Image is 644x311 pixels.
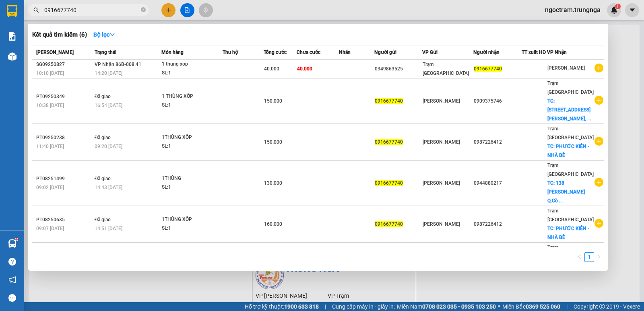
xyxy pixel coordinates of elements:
[375,221,403,227] span: 0916677740
[36,93,92,101] div: PT09250349
[36,49,74,55] span: [PERSON_NAME]
[594,252,604,262] li: Next Page
[36,185,64,190] span: 09:02 [DATE]
[162,174,222,183] div: 1THÙNG
[594,252,604,262] button: right
[474,220,521,229] div: 0987226412
[36,175,92,183] div: PT08251499
[162,142,222,151] div: SL: 1
[95,185,122,190] span: 14:43 [DATE]
[547,163,594,177] span: Trạm [GEOGRAPHIC_DATA]
[95,94,111,99] span: Đã giao
[95,217,111,222] span: Đã giao
[423,139,460,145] span: [PERSON_NAME]
[547,65,585,71] span: [PERSON_NAME]
[141,6,146,14] span: close-circle
[422,49,438,55] span: VP Gửi
[597,254,601,259] span: right
[522,49,546,55] span: TT xuất HĐ
[8,32,17,41] img: solution-icon
[93,31,115,38] strong: Bộ lọc
[36,70,64,76] span: 10:10 [DATE]
[547,49,567,55] span: VP Nhận
[594,137,603,146] span: plus-circle
[594,178,603,187] span: plus-circle
[95,103,122,108] span: 16:54 [DATE]
[8,294,16,302] span: message
[423,62,469,76] span: Trạm [GEOGRAPHIC_DATA]
[95,176,111,181] span: Đã giao
[585,253,594,262] a: 1
[594,219,603,228] span: plus-circle
[474,66,502,72] span: 0916677740
[109,32,115,37] span: down
[423,180,460,186] span: [PERSON_NAME]
[162,183,222,192] div: SL: 1
[162,101,222,110] div: SL: 1
[297,66,312,72] span: 40.000
[584,252,594,262] li: 1
[36,60,92,69] div: SG09250827
[36,103,64,108] span: 10:38 [DATE]
[374,49,396,55] span: Người gửi
[95,70,122,76] span: 14:20 [DATE]
[36,216,92,224] div: PT08250635
[7,5,17,17] img: logo-vxr
[594,96,603,105] span: plus-circle
[547,98,591,122] span: TC: [STREET_ADDRESS][PERSON_NAME], ...
[423,221,460,227] span: [PERSON_NAME]
[423,98,460,104] span: [PERSON_NAME]
[223,49,238,55] span: Thu hộ
[375,98,403,104] span: 0916677740
[264,180,282,186] span: 130.000
[264,139,282,145] span: 150.000
[87,28,122,41] button: Bộ lọcdown
[575,252,584,262] li: Previous Page
[547,245,594,259] span: Trạm [GEOGRAPHIC_DATA]
[547,180,585,204] span: TC: 138 [PERSON_NAME] Q.Gò ...
[36,134,92,142] div: PT09250238
[474,97,521,105] div: 0909375746
[473,49,500,55] span: Người nhận
[264,221,282,227] span: 160.000
[162,60,222,69] div: 1 thung xop
[474,179,521,187] div: 0944880217
[161,49,184,55] span: Món hàng
[8,276,16,284] span: notification
[8,258,16,266] span: question-circle
[264,66,279,72] span: 40.000
[95,62,141,67] span: VP Nhận 86B-008.41
[162,133,222,142] div: 1THÙNG XỐP
[162,224,222,233] div: SL: 1
[95,144,122,149] span: 09:20 [DATE]
[547,208,594,222] span: Trạm [GEOGRAPHIC_DATA]
[95,226,122,231] span: 14:51 [DATE]
[547,126,594,140] span: Trạm [GEOGRAPHIC_DATA]
[577,254,582,259] span: left
[162,69,222,78] div: SL: 1
[32,31,87,39] h3: Kết quả tìm kiếm ( 6 )
[162,92,222,101] div: 1 THÙNG XỐP
[8,239,17,248] img: warehouse-icon
[162,215,222,224] div: 1THÙNG XỐP
[264,49,287,55] span: Tổng cước
[547,80,594,95] span: Trạm [GEOGRAPHIC_DATA]
[33,7,39,13] span: search
[44,6,139,14] input: Tìm tên, số ĐT hoặc mã đơn
[297,49,320,55] span: Chưa cước
[36,226,64,231] span: 09:07 [DATE]
[95,49,116,55] span: Trạng thái
[339,49,351,55] span: Nhãn
[95,135,111,140] span: Đã giao
[264,98,282,104] span: 150.000
[8,52,17,61] img: warehouse-icon
[36,144,64,149] span: 11:40 [DATE]
[141,7,146,12] span: close-circle
[375,65,422,73] div: 0349863525
[547,226,589,240] span: TC: PHƯỚC KIỂN - NHÀ BÈ
[575,252,584,262] button: left
[594,64,603,72] span: plus-circle
[375,180,403,186] span: 0916677740
[547,144,589,158] span: TC: PHƯỚC KIỂN - NHÀ BÈ
[375,139,403,145] span: 0916677740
